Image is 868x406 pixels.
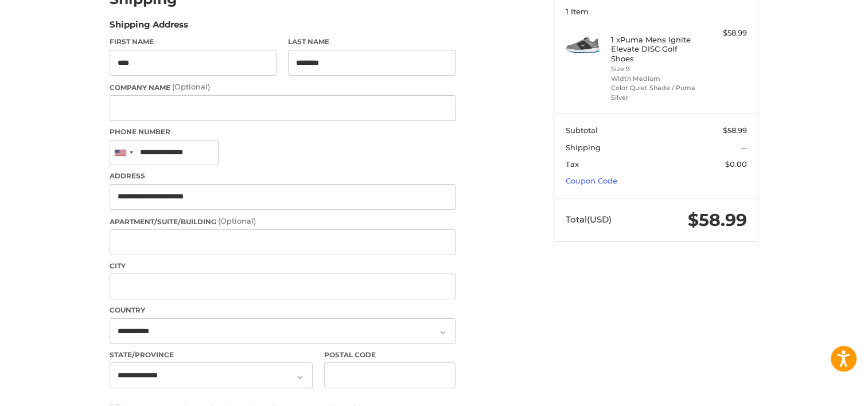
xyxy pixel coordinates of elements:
[110,127,456,137] label: Phone Number
[688,209,747,231] span: $58.99
[702,28,747,39] div: $58.99
[110,140,137,165] div: United States: +1
[324,350,456,360] label: Postal Code
[566,143,601,152] span: Shipping
[611,74,699,84] li: Width Medium
[110,171,456,181] label: Address
[110,305,456,315] label: Country
[611,83,699,102] li: Color Quiet Shade / Puma Silver
[110,81,456,93] label: Company Name
[110,261,456,271] label: City
[218,216,256,225] small: (Optional)
[110,18,188,37] legend: Shipping Address
[288,37,456,47] label: Last Name
[566,7,747,16] h3: 1 Item
[741,143,747,152] span: --
[566,214,612,225] span: Total (USD)
[172,82,210,91] small: (Optional)
[611,64,699,74] li: Size 9
[110,37,277,47] label: First Name
[566,159,579,169] span: Tax
[725,159,747,169] span: $0.00
[566,176,617,185] a: Coupon Code
[566,126,598,135] span: Subtotal
[110,216,456,227] label: Apartment/Suite/Building
[110,350,313,360] label: State/Province
[611,35,699,63] h4: 1 x Puma Mens Ignite Elevate DISC Golf Shoes
[723,126,747,135] span: $58.99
